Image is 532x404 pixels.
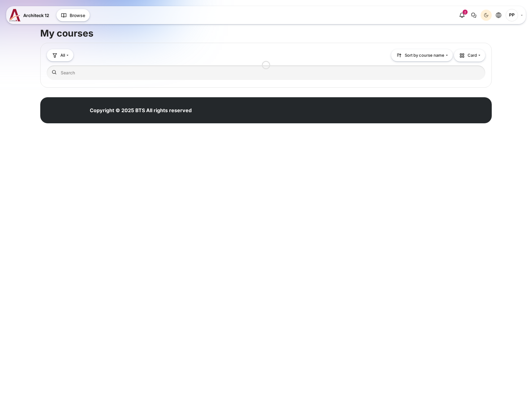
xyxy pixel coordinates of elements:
div: Show notification window with 2 new notifications [456,10,468,21]
button: There are 0 unread conversations [468,10,479,21]
span: Architeck 12 [23,12,49,19]
button: Grouping drop-down menu [47,49,73,61]
section: Course overview [40,43,492,88]
span: Browse [70,12,85,19]
div: 2 [463,10,468,15]
input: Search [47,65,485,80]
div: Dark Mode [482,11,491,20]
strong: Copyright © 2025 BTS All rights reserved [90,107,192,113]
h1: My courses [40,27,94,39]
div: Course overview controls [47,49,485,81]
span: All [60,52,65,59]
button: Browse [56,9,90,21]
button: Languages [493,10,504,21]
button: Display drop-down menu [454,49,485,62]
button: Sorting drop-down menu [391,49,453,61]
a: A12 A12 Architeck 12 [9,9,52,21]
section: Content [40,18,492,88]
a: User menu [506,9,523,21]
span: Sort by course name [405,52,444,59]
span: Pe Pe [506,9,518,21]
img: A12 [9,9,21,21]
span: Card [459,52,477,59]
button: Light Mode Dark Mode [481,10,492,21]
